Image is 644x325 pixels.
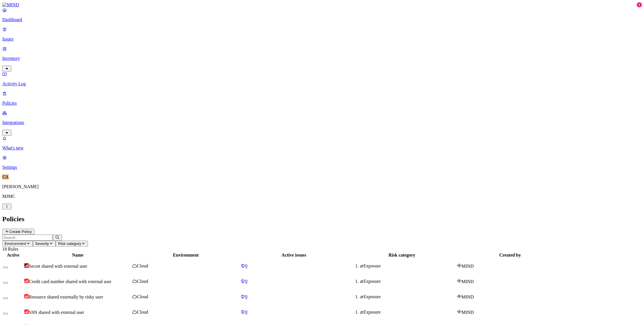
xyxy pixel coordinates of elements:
p: Dashboard [2,17,642,22]
span: SSN shared with external user [29,310,84,315]
span: Credit card number shared with external user [29,279,111,284]
a: 0 [240,294,347,299]
span: Cloud [137,263,148,268]
div: Exposure [360,310,456,315]
span: CA [2,174,9,179]
span: 0 [245,294,247,299]
a: Policies [2,91,642,106]
a: Dashboard [2,7,642,22]
span: 0 [245,279,247,284]
div: Created by [457,253,563,258]
span: Resource shared externally by risky user [29,294,103,299]
span: Cloud [137,294,148,299]
p: Activity Log [2,81,642,86]
img: severity-high [24,279,29,283]
a: 0 [240,263,347,269]
span: MIND [462,310,474,315]
img: mind-logo-icon [457,263,462,268]
img: MIND [2,2,19,7]
span: MIND [462,264,474,269]
a: Inventory [2,46,642,71]
div: Exposure [360,263,456,269]
img: severity-critical [24,263,29,268]
a: Activity Log [2,72,642,86]
div: Active issues [240,253,347,258]
p: Inventory [2,56,642,61]
a: Issues [2,27,642,42]
div: Risk category [348,253,456,258]
span: Risk category [58,241,81,246]
img: mind-logo-icon [457,279,462,283]
span: 18 Rules [2,247,18,251]
a: What's new [2,136,642,151]
img: severity-high [24,309,29,314]
span: Secret shared with external user [29,264,87,269]
p: Settings [2,165,642,170]
p: Policies [2,101,642,106]
a: 0 [240,279,347,284]
div: Name [24,253,131,258]
span: Environment [5,241,26,246]
span: Cloud [137,279,148,284]
a: MIND [2,2,642,7]
p: Issues [2,36,642,42]
img: severity-high [24,294,29,298]
span: 0 [245,310,247,314]
p: MJMC [2,194,642,199]
a: 0 [240,310,347,315]
p: [PERSON_NAME] [2,184,642,189]
div: Active [3,253,23,258]
img: mind-logo-icon [457,294,462,298]
h2: Policies [2,215,642,223]
span: 0 [245,263,247,268]
div: Exposure [360,279,456,284]
span: MIND [462,294,474,299]
div: 1 [637,2,642,7]
p: Integrations [2,120,642,125]
span: Severity [35,241,49,246]
input: Search [2,235,53,241]
div: Environment [132,253,239,258]
a: Settings [2,155,642,170]
span: MIND [462,279,474,284]
img: mind-logo-icon [457,309,462,314]
p: What's new [2,145,642,151]
div: Exposure [360,294,456,299]
span: Cloud [137,310,148,314]
button: Create Policy [2,229,34,235]
a: Integrations [2,110,642,135]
